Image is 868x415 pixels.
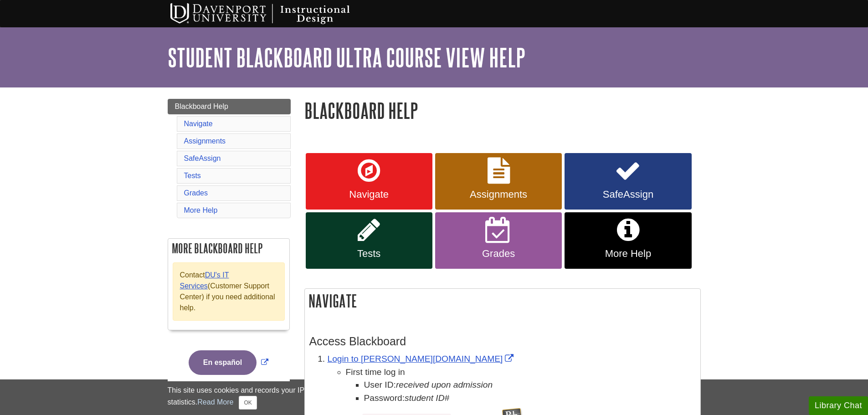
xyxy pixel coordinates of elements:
[405,393,449,403] em: student ID#
[175,102,228,110] span: Blackboard Help
[305,289,700,313] h2: Navigate
[309,335,696,348] h3: Access Blackboard
[571,189,684,200] span: SafeAssign
[168,43,525,72] a: Student Blackboard Ultra Course View Help
[168,239,289,258] h2: More Blackboard Help
[565,212,691,269] a: More Help
[168,99,291,390] div: Guide Page Menu
[435,153,562,210] a: Assignments
[168,99,291,114] a: Blackboard Help
[186,359,271,366] a: Link opens in new window
[364,379,696,392] li: User ID:
[184,189,208,197] a: Grades
[184,206,218,214] a: More Help
[346,366,696,405] li: First time log in
[313,248,426,260] span: Tests
[184,120,213,128] a: Navigate
[306,212,432,269] a: Tests
[163,2,382,25] img: Davenport University Instructional Design
[442,248,555,260] span: Grades
[364,392,696,405] li: Password:
[304,99,701,122] h1: Blackboard Help
[328,354,516,364] a: Link opens in new window
[435,212,562,269] a: Grades
[565,153,691,210] a: SafeAssign
[184,154,221,162] a: SafeAssign
[571,248,684,260] span: More Help
[809,396,868,415] button: Library Chat
[173,262,285,321] div: Contact (Customer Support Center) if you need additional help.
[442,189,555,200] span: Assignments
[189,350,257,375] button: En español
[396,380,493,389] i: received upon admission
[313,189,426,200] span: Navigate
[184,137,226,145] a: Assignments
[184,172,201,179] a: Tests
[306,153,432,210] a: Navigate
